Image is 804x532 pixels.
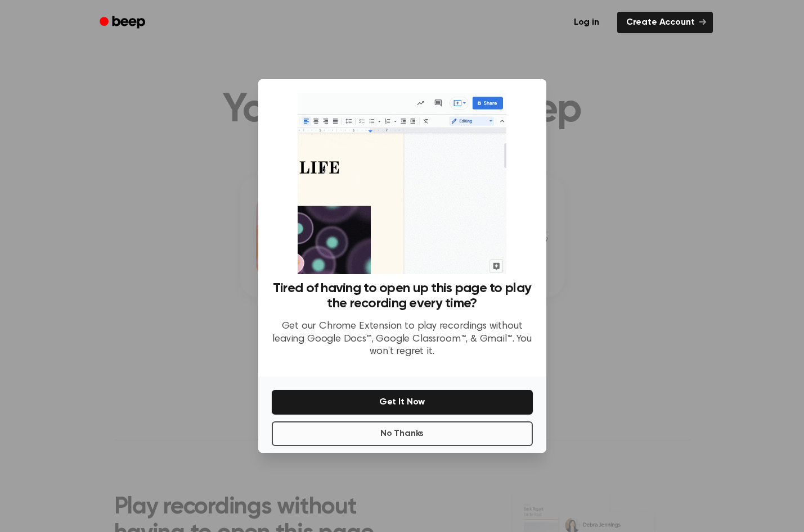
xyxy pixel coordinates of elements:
[617,12,713,33] a: Create Account
[92,12,155,34] a: Beep
[272,320,533,358] p: Get our Chrome Extension to play recordings without leaving Google Docs™, Google Classroom™, & Gm...
[272,421,533,446] button: No Thanks
[272,281,533,311] h3: Tired of having to open up this page to play the recording every time?
[298,93,506,274] img: Beep extension in action
[563,10,610,35] a: Log in
[272,390,533,415] button: Get It Now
